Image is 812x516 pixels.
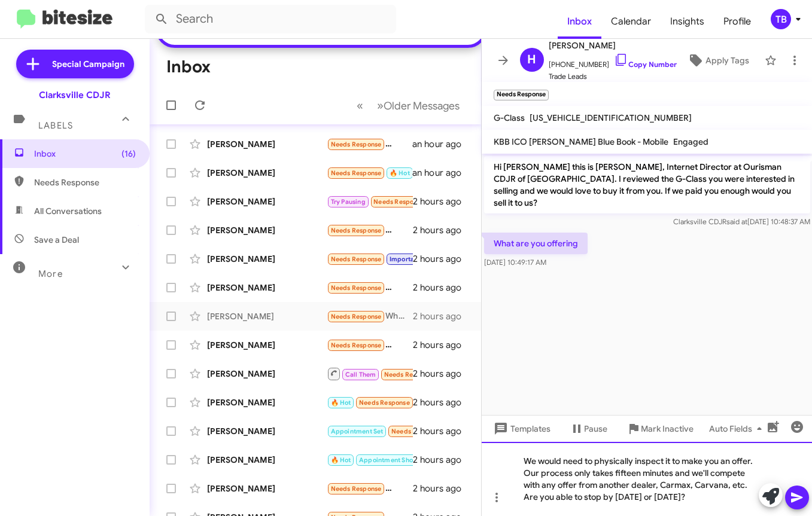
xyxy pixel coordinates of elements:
div: [PERSON_NAME] reached out, I'll respond to her now [327,252,413,266]
span: [DATE] 10:49:17 AM [484,258,546,267]
div: Thanks for your email. We have a 2016 Suburban kept in a garage with only 50K miles in perfect sh... [327,425,413,438]
span: Needs Response [331,485,382,493]
div: [PERSON_NAME] [207,310,327,322]
div: What are you offering [327,310,413,323]
nav: Page navigation example [350,93,467,118]
div: Yes and we will reach out when we are ready. Looking at other vehicles as well. [327,195,413,209]
a: Calendar [601,4,661,39]
span: [PHONE_NUMBER] [549,53,677,71]
div: 2 hours ago [413,368,471,380]
span: Appointment Showed [359,456,427,464]
span: KBB ICO [PERSON_NAME] Blue Book - Mobile [494,136,668,147]
div: I'm going to be away for a few days but you can contact my dad with any updates I think he spoke ... [327,224,413,237]
span: G-Class [494,112,525,123]
span: Insights [661,4,714,39]
span: Special Campaign [52,58,124,70]
span: Trade Leads [549,71,677,83]
span: Needs Response [359,399,410,407]
div: [PERSON_NAME] [207,253,327,265]
span: Templates [491,418,551,439]
div: yes [327,281,413,295]
button: Mark Inactive [617,418,703,439]
div: [PERSON_NAME] [207,339,327,351]
a: Special Campaign [16,50,134,78]
div: [PERSON_NAME] [207,483,327,494]
span: More [38,268,63,279]
span: Needs Response [331,255,382,263]
div: 2 hours ago [413,339,471,351]
span: All Conversations [34,205,102,217]
div: [PERSON_NAME] [207,368,327,380]
button: Pause [560,418,617,439]
div: [PERSON_NAME] [207,138,327,150]
div: 2 hours ago [413,282,471,294]
button: Previous [349,93,370,118]
span: Needs Response [373,198,424,206]
div: We are still looking for a car. If you have any good option, please let me know. I'll check your ... [327,396,413,410]
a: Copy Number [614,60,677,69]
div: [PERSON_NAME] [207,396,327,408]
div: [PERSON_NAME] [207,224,327,236]
button: Apply Tags [677,50,759,71]
div: [PERSON_NAME] [207,454,327,466]
div: [PERSON_NAME] [207,167,327,179]
div: 2 hours ago [413,425,471,437]
span: » [377,98,384,113]
span: Needs Response [34,176,136,188]
button: Templates [482,418,560,439]
button: TB [761,9,799,29]
span: [PERSON_NAME] [549,38,677,53]
div: Clarksville CDJR [39,89,111,101]
div: 2 hours ago [413,483,471,494]
span: Pause [584,418,607,439]
span: Clarksville CDJR [DATE] 10:48:37 AM [673,217,810,226]
span: Needs Response [331,169,382,177]
div: Inbound Call [327,367,413,381]
div: an hour ago [412,167,471,179]
div: 2 hours ago [413,396,471,408]
span: said at [726,217,747,226]
span: Try Pausing [331,198,366,206]
input: Search [145,5,396,33]
span: Needs Response [384,371,435,378]
span: Needs Response [331,313,382,320]
a: Inbox [558,4,601,39]
div: No,,, granite soft top ,,, still searching [327,482,413,496]
div: an hour ago [412,138,471,150]
h1: Inbox [166,57,211,77]
div: I'm sorry, my dear. I don't want anything Electric. I'm just looking for a year between 19 and 22... [327,453,413,467]
span: Needs Response [331,227,382,234]
span: « [357,98,363,113]
button: Auto Fields [700,418,776,439]
span: (16) [121,148,136,160]
span: Call Them [345,371,376,378]
div: 2 hours ago [413,454,471,466]
span: 🔥 Hot [331,456,351,464]
span: Older Messages [384,99,460,112]
div: Much* [327,166,412,180]
p: Hi [PERSON_NAME] this is [PERSON_NAME], Internet Director at Ourisman CDJR of [GEOGRAPHIC_DATA]. ... [484,156,810,213]
div: 2 hours ago [413,310,471,322]
span: [US_VEHICLE_IDENTIFICATION_NUMBER] [530,112,692,123]
p: What are you offering [484,233,588,254]
span: Engaged [673,136,708,147]
div: [PERSON_NAME] [207,196,327,207]
span: H [527,50,536,69]
div: [PERSON_NAME] [207,282,327,294]
span: 🔥 Hot [331,399,351,407]
span: Auto Fields [709,418,767,439]
div: TB [771,9,791,29]
span: Needs Response [331,341,382,349]
div: [PERSON_NAME] [207,425,327,437]
div: 2 hours ago [413,224,471,236]
div: 2 hours ago [413,196,471,207]
div: Not really. I was thinking the process would be similar to the last time we bought from you. I th... [327,138,412,151]
span: Mark Inactive [641,418,694,439]
span: Important [390,255,421,263]
div: 2 hours ago [413,253,471,265]
a: Profile [714,4,761,39]
span: Apply Tags [705,50,749,71]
